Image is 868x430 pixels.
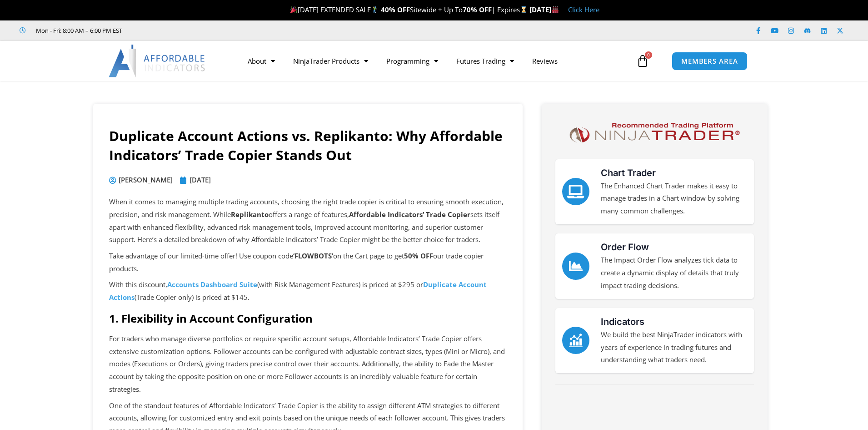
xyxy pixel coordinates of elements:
[231,210,269,219] strong: Replikanto
[239,51,634,71] nav: Menu
[601,167,656,178] a: Chart Trader
[290,6,297,13] img: 🎉
[601,329,747,367] p: We build the best NinjaTrader indicators with years of experience in trading futures and understa...
[116,174,173,187] span: [PERSON_NAME]
[190,175,211,184] time: [DATE]
[109,311,313,326] strong: 1. Flexibility in Account Configuration
[529,5,559,14] strong: [DATE]
[371,6,378,13] img: 🏌️‍♂️
[523,51,567,71] a: Reviews
[562,253,589,280] a: Order Flow
[404,251,433,260] strong: 50% OFF
[349,210,470,219] strong: Affordable Indicators’ Trade Copier
[109,126,507,165] h1: Duplicate Account Actions vs. Replikanto: Why Affordable Indicators’ Trade Copier Stands Out
[447,51,523,71] a: Futures Trading
[601,316,644,327] a: Indicators
[623,48,663,74] a: 0
[109,45,206,77] img: LogoAI | Affordable Indicators – NinjaTrader
[284,51,377,71] a: NinjaTrader Products
[288,5,529,14] span: [DATE] EXTENDED SALE Sitewide + Up To | Expires
[601,180,747,218] p: The Enhanced Chart Trader makes it easy to manage trades in a Chart window by solving many common...
[293,251,333,260] b: ‘FLOWBOTS’
[109,333,507,396] p: For traders who manage diverse portfolios or require specific account setups, Affordable Indicato...
[109,250,507,275] p: Take advantage of our limited-time offer! Use coupon code on the Cart page to get our trade copie...
[681,58,738,65] span: MEMBERS AREA
[568,5,599,14] a: Click Here
[377,51,447,71] a: Programming
[167,280,257,289] a: Accounts Dashboard Suite
[463,5,492,14] strong: 70% OFF
[552,6,559,13] img: 🏭
[601,254,747,292] p: The Impact Order Flow analyzes tick data to create a dynamic display of details that truly impact...
[239,51,284,71] a: About
[562,178,589,205] a: Chart Trader
[601,242,649,253] a: Order Flow
[520,6,527,13] img: ⌛
[562,327,589,354] a: Indicators
[109,196,507,246] p: When it comes to managing multiple trading accounts, choosing the right trade copier is critical ...
[645,51,652,59] span: 0
[381,5,410,14] strong: 40% OFF
[565,120,744,146] img: NinjaTrader Logo | Affordable Indicators – NinjaTrader
[109,278,507,304] p: With this discount, (with Risk Management Features) is priced at $295 or (Trade Copier only) is p...
[135,26,271,35] iframe: Customer reviews powered by Trustpilot
[109,280,487,302] a: Duplicate Account Actions
[34,25,122,36] span: Mon - Fri: 8:00 AM – 6:00 PM EST
[672,52,748,71] a: MEMBERS AREA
